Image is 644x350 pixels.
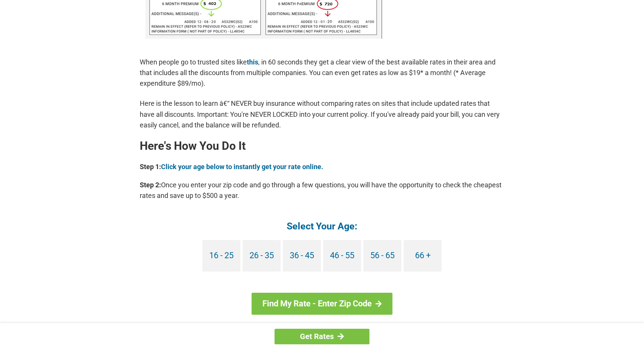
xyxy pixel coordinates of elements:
[323,240,361,272] a: 46 - 55
[140,98,504,130] p: Here is the lesson to learn â€“ NEVER buy insurance without comparing rates on sites that include...
[247,58,258,66] a: this
[140,220,504,232] h4: Select Your Age:
[283,240,321,272] a: 36 - 45
[140,163,161,171] b: Step 1:
[275,329,369,344] a: Get Rates
[140,181,161,189] b: Step 2:
[140,57,504,89] p: When people go to trusted sites like , in 60 seconds they get a clear view of the best available ...
[252,293,393,315] a: Find My Rate - Enter Zip Code
[202,240,240,272] a: 16 - 25
[363,240,401,272] a: 56 - 65
[404,240,442,272] a: 66 +
[140,180,504,201] p: Once you enter your zip code and go through a few questions, you will have the opportunity to che...
[161,163,323,171] a: Click your age below to instantly get your rate online.
[243,240,281,272] a: 26 - 35
[140,140,504,152] h2: Here's How You Do It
